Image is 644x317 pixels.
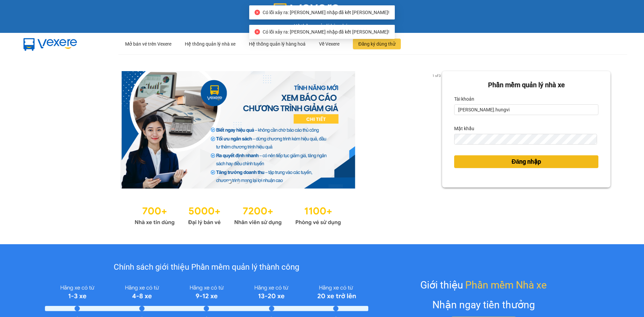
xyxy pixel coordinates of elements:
input: Mật khẩu [454,134,597,145]
div: Mở bán vé trên Vexere [125,33,171,55]
li: slide item 2 [236,180,239,183]
div: Chính sách giới thiệu Phần mềm quản lý thành công [45,261,368,274]
span: Đăng nhập [512,157,541,166]
span: close-circle [255,10,260,15]
button: previous slide / item [34,71,43,189]
li: slide item 1 [228,180,231,183]
div: Về Vexere [319,33,339,55]
span: Phần mềm Nhà xe [465,277,547,293]
button: Đăng ký dùng thử [353,39,401,49]
div: Giới thiệu [420,277,547,293]
label: Tài khoản [454,94,474,104]
div: Nhận ngay tiền thưởng [432,297,535,313]
li: slide item 3 [245,180,247,183]
span: GMS [345,5,370,17]
input: Tài khoản [454,104,598,115]
label: Mật khẩu [454,123,474,134]
div: Hệ thống quản lý nhà xe [185,33,235,55]
span: Có lỗi xảy ra: [PERSON_NAME] nhập đã kết [PERSON_NAME]! [263,29,390,35]
img: logo 2 [274,3,340,18]
span: close-circle [255,29,260,35]
div: Hệ thống quản lý hàng hoá [249,33,306,55]
p: 1 of 3 [430,71,442,80]
span: Có lỗi xảy ra: [PERSON_NAME] nhập đã kết [PERSON_NAME]! [263,10,390,15]
img: Statistics.png [135,202,341,227]
span: Đăng ký dùng thử [358,40,395,48]
div: Phần mềm quản lý nhà xe [454,80,598,90]
button: next slide / item [433,71,442,189]
div: Hệ thống quản lý hàng hóa [2,22,642,30]
img: mbUUG5Q.png [17,33,84,55]
button: Đăng nhập [454,155,598,168]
